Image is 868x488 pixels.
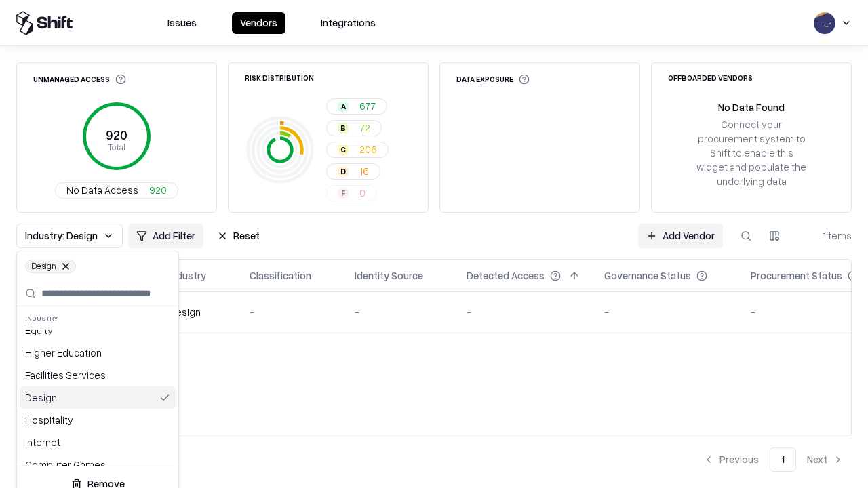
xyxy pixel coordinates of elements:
div: Facilities Services [20,364,176,386]
div: Suggestions [17,330,178,466]
div: Internet [20,431,176,453]
div: Industry [17,306,178,330]
div: Higher Education [20,342,176,364]
div: Hospitality [20,409,176,431]
span: Design [25,260,76,273]
div: Computer Games [20,453,176,476]
div: Design [20,386,176,409]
